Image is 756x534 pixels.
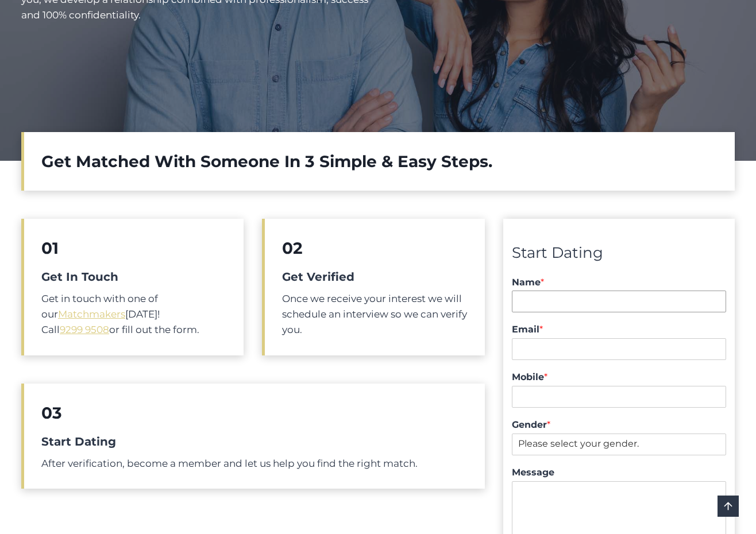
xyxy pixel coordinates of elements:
[512,386,726,408] input: Mobile
[512,467,726,479] label: Message
[512,324,726,336] label: Email
[718,496,739,517] a: Scroll to top
[41,236,226,260] h2: 01
[41,456,468,471] p: After verification, become a member and let us help you find the right match.
[512,419,726,431] label: Gender
[41,433,468,450] h5: Start Dating
[60,324,109,335] a: 9299 9508
[282,236,467,260] h2: 02
[512,241,726,265] div: Start Dating
[41,149,718,173] h2: Get Matched With Someone In 3 Simple & Easy Steps.​
[282,291,467,338] p: Once we receive your interest we will schedule an interview so we can verify you.
[41,401,468,425] h2: 03
[58,308,125,320] a: Matchmakers
[282,268,467,285] h5: Get Verified
[41,268,226,285] h5: Get In Touch
[512,277,726,289] label: Name
[41,291,226,338] p: Get in touch with one of our [DATE]! Call or fill out the form.
[512,372,726,384] label: Mobile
